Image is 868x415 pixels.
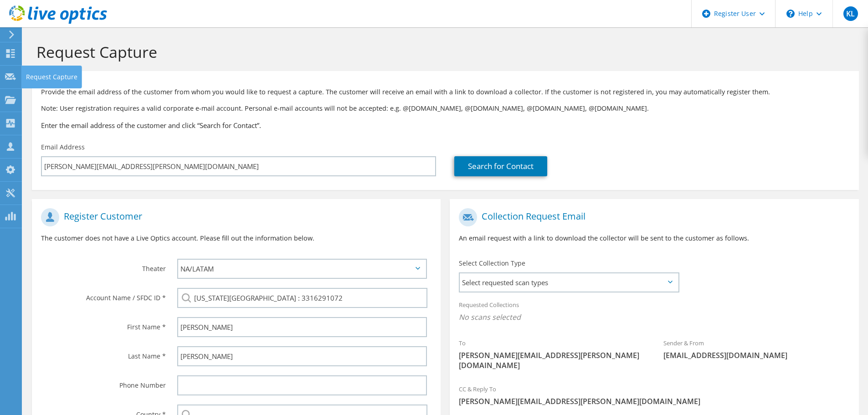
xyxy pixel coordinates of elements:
div: Sender & From [654,333,859,365]
div: Requested Collections [450,295,858,329]
div: To [450,333,654,375]
label: Email Address [41,143,85,152]
h1: Collection Request Email [459,208,845,226]
label: Account Name / SFDC ID * [41,288,166,302]
label: Select Collection Type [459,259,525,268]
p: Provide the email address of the customer from whom you would like to request a capture. The cust... [41,87,850,97]
span: KL [843,6,858,21]
label: Phone Number [41,375,166,390]
span: [PERSON_NAME][EMAIL_ADDRESS][PERSON_NAME][DOMAIN_NAME] [459,396,849,406]
label: Theater [41,259,166,273]
h3: Enter the email address of the customer and click “Search for Contact”. [41,120,850,130]
span: Select requested scan types [460,273,678,292]
span: [EMAIL_ADDRESS][DOMAIN_NAME] [663,350,850,360]
p: Note: User registration requires a valid corporate e-mail account. Personal e-mail accounts will ... [41,103,850,113]
h1: Register Customer [41,208,427,226]
label: First Name * [41,317,166,332]
label: Last Name * [41,346,166,361]
h1: Request Capture [36,42,850,61]
div: Request Capture [21,66,82,88]
p: The customer does not have a Live Optics account. Please fill out the information below. [41,233,431,243]
span: [PERSON_NAME][EMAIL_ADDRESS][PERSON_NAME][DOMAIN_NAME] [459,350,645,370]
div: CC & Reply To [450,379,858,411]
p: An email request with a link to download the collector will be sent to the customer as follows. [459,233,849,243]
svg: \n [786,10,795,18]
span: No scans selected [459,312,849,322]
a: Search for Contact [454,156,547,176]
